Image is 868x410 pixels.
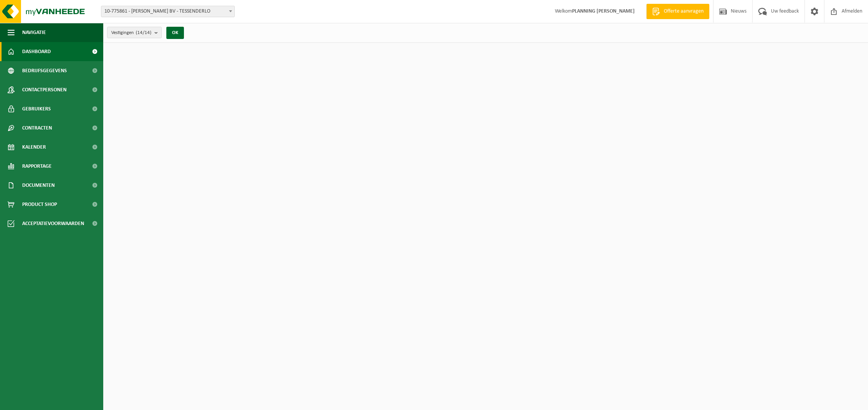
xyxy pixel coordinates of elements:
strong: PLANNING [PERSON_NAME] [572,8,635,14]
span: 10-775861 - YVES MAES BV - TESSENDERLO [101,6,235,17]
count: (14/14) [136,30,151,35]
span: Vestigingen [111,27,151,39]
button: OK [166,27,184,39]
span: Contracten [22,118,52,138]
span: Gebruikers [22,99,51,118]
span: Product Shop [22,195,57,214]
span: Offerte aanvragen [662,8,705,15]
span: 10-775861 - YVES MAES BV - TESSENDERLO [101,6,234,17]
span: Documenten [22,176,55,195]
span: Rapportage [22,157,52,176]
span: Acceptatievoorwaarden [22,214,84,233]
span: Kalender [22,138,46,157]
button: Vestigingen(14/14) [107,27,162,38]
span: Bedrijfsgegevens [22,61,67,80]
a: Offerte aanvragen [646,4,709,19]
span: Navigatie [22,23,46,42]
span: Contactpersonen [22,80,67,99]
span: Dashboard [22,42,51,61]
